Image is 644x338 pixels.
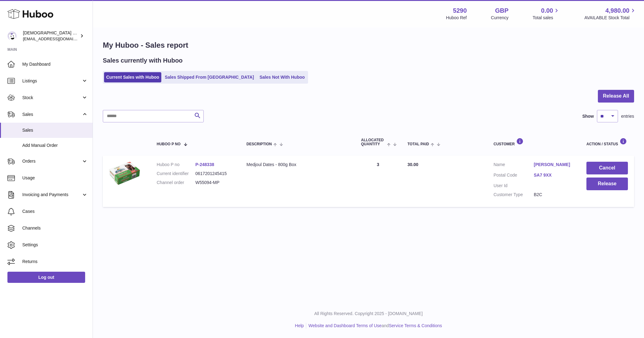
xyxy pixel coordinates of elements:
[257,72,307,82] a: Sales Not With Huboo
[22,225,88,231] span: Channels
[195,180,234,186] dd: W55094-MP
[494,138,574,146] div: Customer
[584,7,637,21] a: 4,980.00 AVAILABLE Stock Total
[494,183,534,189] dt: User Id
[453,7,467,15] strong: 5290
[22,143,88,148] span: Add Manual Order
[621,113,634,119] span: entries
[22,95,81,101] span: Stock
[586,162,628,174] button: Cancel
[584,15,637,21] span: AVAILABLE Stock Total
[157,142,181,146] span: Huboo P no
[295,323,304,328] a: Help
[534,172,574,178] a: SA7 9XX
[355,156,401,207] td: 3
[22,112,81,117] span: Sales
[407,162,418,167] span: 30.00
[446,15,467,21] div: Huboo Ref
[534,162,574,168] a: [PERSON_NAME]
[586,138,628,146] div: Action / Status
[23,30,79,42] div: [DEMOGRAPHIC_DATA] Charity
[491,15,509,21] div: Currency
[103,40,634,50] h1: My Huboo - Sales report
[389,323,442,328] a: Service Terms & Conditions
[109,162,140,185] img: 52901644521444.png
[22,78,81,84] span: Listings
[103,56,183,65] h2: Sales currently with Huboo
[605,7,629,15] span: 4,980.00
[7,272,85,283] a: Log out
[23,36,91,41] span: [EMAIL_ADDRESS][DOMAIN_NAME]
[163,72,256,82] a: Sales Shipped From [GEOGRAPHIC_DATA]
[494,172,534,180] dt: Postal Code
[534,192,574,198] dd: B2C
[157,162,195,168] dt: Huboo P no
[586,178,628,190] button: Release
[22,61,88,67] span: My Dashboard
[22,259,88,265] span: Returns
[494,192,534,198] dt: Customer Type
[157,180,195,186] dt: Channel order
[22,127,88,133] span: Sales
[246,162,349,168] div: Medjoul Dates - 800g Box
[598,90,634,103] button: Release All
[195,171,234,177] dd: 0617201245415
[407,142,429,146] span: Total paid
[7,31,17,41] img: info@muslimcharity.org.uk
[361,138,385,146] span: ALLOCATED Quantity
[533,15,560,21] span: Total sales
[22,158,81,164] span: Orders
[308,323,381,328] a: Website and Dashboard Terms of Use
[541,7,553,15] span: 0.00
[582,113,594,119] label: Show
[22,192,81,198] span: Invoicing and Payments
[98,311,639,317] p: All Rights Reserved. Copyright 2025 - [DOMAIN_NAME]
[22,175,88,181] span: Usage
[22,242,88,248] span: Settings
[495,7,508,15] strong: GBP
[22,209,88,214] span: Cases
[306,323,442,329] li: and
[533,7,560,21] a: 0.00 Total sales
[494,162,534,169] dt: Name
[246,142,272,146] span: Description
[195,162,214,167] a: P-248338
[157,171,195,177] dt: Current identifier
[104,72,161,82] a: Current Sales with Huboo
